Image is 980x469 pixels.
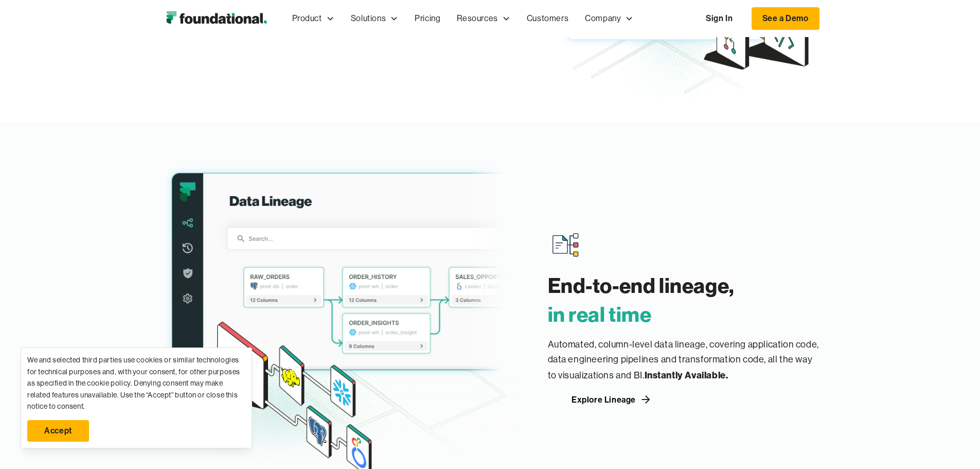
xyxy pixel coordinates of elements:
[577,2,642,36] div: Company
[161,8,272,29] img: Foundational Logo
[548,301,652,327] span: in real time
[27,420,89,442] a: Accept
[161,8,272,29] a: home
[27,354,245,412] div: We and selected third parties use cookies or similar technologies for technical purposes and, wit...
[519,2,577,36] a: Customers
[795,350,980,469] iframe: Chat Widget
[548,337,819,384] p: Automated, column-level data lineage, covering application code, data engineering pipelines and t...
[351,12,386,25] div: Solutions
[343,2,406,36] div: Solutions
[284,2,343,36] div: Product
[292,12,322,25] div: Product
[457,12,497,25] div: Resources
[548,391,676,408] a: Explore Lineage
[449,2,518,36] div: Resources
[645,369,728,381] strong: Instantly Available.
[549,228,582,261] img: Lineage Icon
[585,12,621,25] div: Company
[572,395,636,404] div: Explore Lineage
[696,8,743,29] a: Sign In
[752,7,819,30] a: See a Demo
[548,271,819,329] h3: End-to-end lineage, ‍
[406,2,449,36] a: Pricing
